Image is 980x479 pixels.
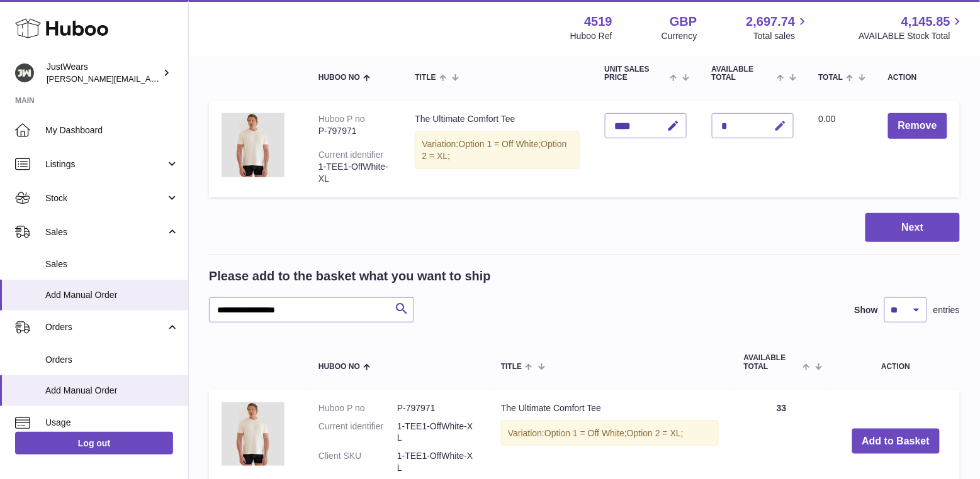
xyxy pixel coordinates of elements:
label: Show [855,304,878,316]
div: Variation: [501,421,719,446]
span: Title [501,363,522,371]
h2: Please add to the basket what you want to ship [209,268,491,285]
img: The Ultimate Comfort Tee [222,113,284,177]
th: Action [832,341,960,383]
img: josh@just-wears.com [15,63,34,82]
span: 0.00 [819,114,836,124]
div: Current identifier [318,150,384,160]
dt: Current identifier [318,421,397,444]
span: Option 1 = Off White; [544,428,627,438]
span: entries [933,304,960,316]
span: Unit Sales Price [605,65,667,82]
span: Orders [45,354,179,366]
div: P-797971 [318,125,390,137]
span: AVAILABLE Total [712,65,774,82]
strong: 4519 [584,13,612,30]
a: 2,697.74 Total sales [746,13,810,42]
span: Add Manual Order [45,289,179,301]
span: Option 2 = XL; [627,428,684,438]
span: Option 2 = XL; [422,139,566,161]
dd: 1-TEE1-OffWhite-XL [397,450,476,474]
span: 2,697.74 [746,13,796,30]
span: Listings [45,158,166,170]
span: Usage [45,417,179,429]
button: Next [865,213,960,243]
span: Option 1 = Off White; [459,139,541,149]
td: The Ultimate Comfort Tee [402,101,592,197]
span: AVAILABLE Total [744,354,800,370]
button: Remove [888,113,947,139]
span: Huboo no [318,74,360,82]
dd: P-797971 [397,402,476,414]
span: Orders [45,321,166,333]
div: Currency [662,30,697,42]
span: Stock [45,192,166,204]
div: Huboo Ref [570,30,612,42]
span: My Dashboard [45,124,179,136]
dt: Huboo P no [318,402,397,414]
span: Title [415,74,436,82]
img: The Ultimate Comfort Tee [222,402,284,466]
div: Variation: [415,131,579,169]
span: Total sales [753,30,809,42]
span: Add Manual Order [45,385,179,397]
div: Huboo P no [318,114,365,124]
span: Sales [45,258,179,270]
div: 1-TEE1-OffWhite-XL [318,161,390,185]
span: Huboo no [318,363,360,371]
span: [PERSON_NAME][EMAIL_ADDRESS][DOMAIN_NAME] [47,74,252,84]
dd: 1-TEE1-OffWhite-XL [397,421,476,444]
span: AVAILABLE Stock Total [859,30,965,42]
a: 4,145.85 AVAILABLE Stock Total [859,13,965,42]
div: Action [888,74,947,82]
dt: Client SKU [318,450,397,474]
span: 4,145.85 [901,13,950,30]
span: Sales [45,226,166,238]
button: Add to Basket [852,429,940,454]
strong: GBP [670,13,697,30]
a: Log out [15,432,173,454]
div: JustWears [47,61,160,85]
span: Total [819,74,843,82]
